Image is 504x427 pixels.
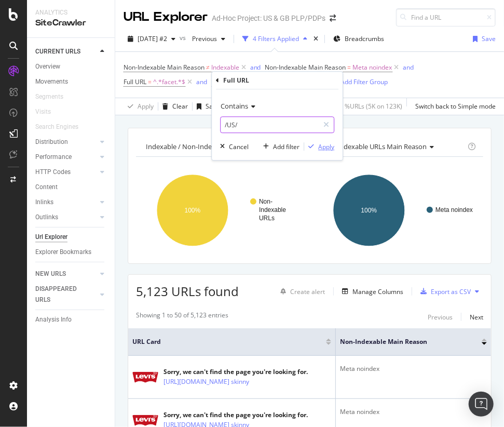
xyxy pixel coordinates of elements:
a: Movements [35,76,107,87]
button: and [196,77,207,87]
a: HTTP Codes [35,167,97,178]
text: URLs [259,215,275,222]
a: Inlinks [35,197,97,208]
div: Inlinks [35,197,53,208]
div: Add filter [273,142,299,151]
span: Breadcrumbs [345,34,384,43]
span: Contains [221,101,248,111]
div: Visits [35,106,51,117]
div: Switch back to Simple mode [415,102,496,111]
div: Next [470,313,483,322]
button: Breadcrumbs [329,31,388,47]
span: Indexable / Non-Indexable URLs distribution [146,142,284,151]
div: Save [206,102,220,111]
div: Previous [428,313,453,322]
div: Create alert [290,287,325,296]
div: Segments [35,91,63,102]
span: 5,123 URLs found [136,283,239,300]
span: Non-Indexable Main Reason [124,63,205,72]
svg: A chart. [312,165,484,256]
button: Add filter [259,141,299,152]
div: times [311,34,320,44]
div: CURRENT URLS [35,46,80,57]
div: Analysis Info [35,314,72,325]
div: Apply [318,142,334,151]
button: Export as CSV [416,283,471,300]
img: main image [132,415,158,426]
div: Full URL [223,76,249,85]
button: Save [193,98,220,115]
img: main image [132,372,158,383]
button: and [403,62,414,72]
button: Apply [124,98,154,115]
div: Overview [35,61,60,72]
text: Indexable [259,206,286,213]
a: Outlinks [35,212,97,223]
div: Ad-Hoc Project: US & GB PLP/PDPs [212,13,325,23]
div: URL Explorer [124,8,208,26]
button: Save [469,31,496,47]
text: Meta noindex [435,206,473,213]
button: Manage Columns [338,285,403,298]
span: ^.*facet.*$ [153,75,185,89]
span: URL Card [132,337,323,346]
text: Non- [259,198,273,205]
div: Content [35,182,58,193]
div: and [403,63,414,72]
text: 100% [361,207,377,214]
div: Cancel [229,142,249,151]
div: 4.16 % URLs ( 5K on 123K ) [331,102,402,111]
text: 100% [185,207,201,214]
div: Analytics [35,8,106,17]
a: Segments [35,91,74,102]
div: Open Intercom Messenger [469,392,494,417]
a: Visits [35,106,61,117]
span: Non-Indexable URLs Main Reason [322,142,427,151]
span: Non-Indexable Main Reason [340,337,466,346]
h4: Non-Indexable URLs Main Reason [320,138,466,155]
button: Add Filter Group [326,76,388,88]
div: Manage Columns [352,287,403,296]
div: Distribution [35,137,68,148]
h4: Indexable / Non-Indexable URLs Distribution [144,138,299,155]
button: Previous [188,31,229,47]
div: NEW URLS [35,269,66,279]
a: Performance [35,152,97,163]
div: A chart. [136,165,307,256]
span: 2025 Oct. 1st #2 [138,34,167,43]
a: Overview [35,61,107,72]
span: ≠ [206,63,210,72]
a: Url Explorer [35,232,107,243]
button: [DATE] #2 [124,31,180,47]
div: and [196,77,207,86]
div: arrow-right-arrow-left [330,15,336,22]
div: SiteCrawler [35,17,106,29]
div: Clear [172,102,188,111]
div: Search Engines [35,122,78,132]
div: and [250,63,261,72]
div: HTTP Codes [35,167,71,178]
span: vs [180,33,188,42]
div: Url Explorer [35,232,67,243]
span: Previous [188,34,217,43]
div: Sorry, we can't find the page you're looking for. [164,410,308,420]
span: Indexable [211,60,239,75]
a: NEW URLS [35,269,97,279]
button: and [250,62,261,72]
span: Non-Indexable Main Reason [265,63,346,72]
div: Explorer Bookmarks [35,247,91,258]
input: Find a URL [396,8,496,26]
div: Outlinks [35,212,58,223]
a: Search Engines [35,122,89,132]
a: Explorer Bookmarks [35,247,107,258]
div: Movements [35,76,68,87]
div: DISAPPEARED URLS [35,284,88,305]
div: Export as CSV [431,287,471,296]
button: Cancel [216,141,249,152]
button: Previous [428,311,453,323]
button: 4 Filters Applied [238,31,311,47]
div: Sorry, we can't find the page you're looking for. [164,367,308,377]
button: Clear [158,98,188,115]
div: Performance [35,152,72,163]
span: = [348,63,351,72]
